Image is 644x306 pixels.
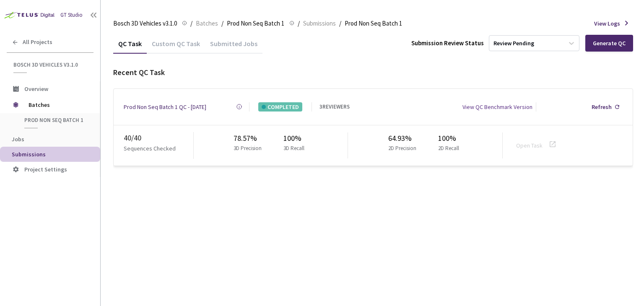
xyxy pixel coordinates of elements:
li: / [190,18,192,29]
span: Batches [196,18,218,29]
li: / [339,18,341,29]
span: Prod Non Seq Batch 1 [345,18,402,29]
span: Bosch 3D Vehicles v3.1.0 [13,61,88,68]
span: Batches [29,96,86,113]
span: Jobs [12,135,24,143]
div: Generate QC [593,40,626,47]
span: Submissions [12,150,46,158]
div: Submitted Jobs [205,39,262,54]
a: Open Task [516,142,543,149]
span: Submissions [303,18,336,29]
span: Project Settings [24,166,67,173]
div: View QC Benchmark Version [462,102,532,112]
div: Recent QC Task [113,67,633,78]
div: 100% [438,132,462,144]
span: Prod Non Seq Batch 1 [24,117,86,124]
span: Prod Non Seq Batch 1 [227,18,284,29]
div: GT Studio [60,11,83,19]
div: 64.93% [388,132,420,144]
p: 2D Precision [388,144,416,153]
div: 40 / 40 [124,132,193,144]
a: Prod Non Seq Batch 1 QC - [DATE] [124,102,206,112]
div: 100% [283,132,308,144]
p: 3D Recall [283,144,304,153]
a: Batches [194,18,220,28]
div: 78.57% [234,132,265,144]
div: Refresh [592,102,612,112]
li: / [298,18,300,29]
span: View Logs [594,19,620,28]
a: Submissions [301,18,338,28]
p: 2D Recall [438,144,459,153]
div: 3 REVIEWERS [319,103,350,111]
div: QC Task [113,39,147,54]
div: Custom QC Task [147,39,205,54]
span: Overview [24,85,48,93]
span: Bosch 3D Vehicles v3.1.0 [113,18,177,29]
div: COMPLETED [258,102,302,112]
p: Sequences Checked [124,144,176,153]
p: 3D Precision [234,144,262,153]
span: All Projects [23,39,52,46]
li: / [221,18,223,29]
div: Submission Review Status [411,38,484,48]
div: Review Pending [493,39,534,47]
